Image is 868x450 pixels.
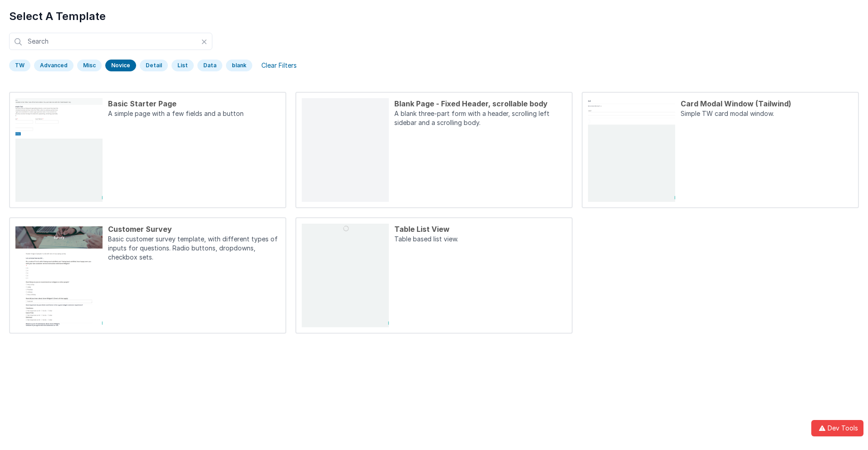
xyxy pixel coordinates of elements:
[681,98,853,109] div: Card Modal Window (Tailwind)
[394,235,566,245] p: Table based list view.
[108,98,280,109] div: Basic Starter Page
[108,109,280,120] p: A simple page with a few fields and a button
[34,60,74,71] div: Advanced
[108,224,280,235] div: Customer Survey
[811,420,863,436] button: Dev Tools
[226,60,252,71] div: blank
[197,60,222,71] div: Data
[9,9,859,24] h1: Select A Template
[394,109,566,129] p: A blank three-part form with a header, scrolling left sidebar and a scrolling body.
[9,33,212,50] input: Search
[172,60,194,71] div: List
[394,98,566,109] div: Blank Page - Fixed Header, scrollable body
[394,224,566,235] div: Table List View
[105,60,136,71] div: Novice
[77,60,102,71] div: Misc
[256,59,302,72] div: Clear Filters
[140,60,168,71] div: Detail
[9,60,30,71] div: TW
[681,109,853,120] p: Simple TW card modal window.
[108,235,280,264] p: Basic customer survey template, with different types of inputs for questions. Radio buttons, drop...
